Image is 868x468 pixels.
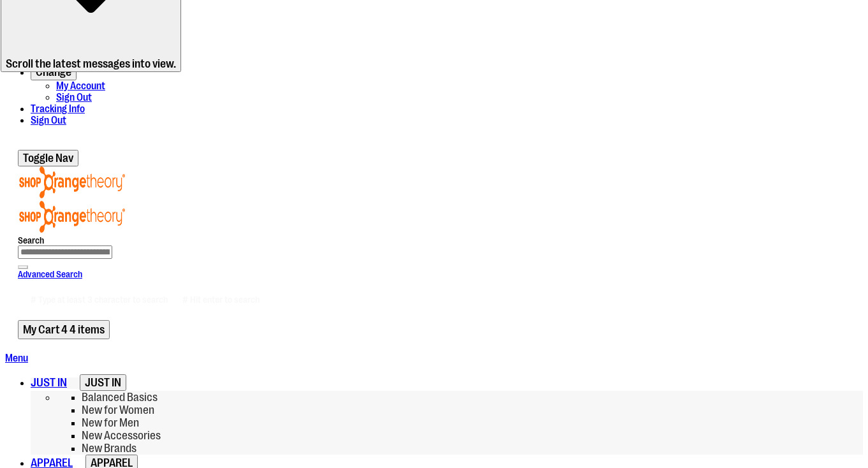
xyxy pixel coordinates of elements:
[36,66,71,78] span: Change
[31,295,168,305] span: # Type at least 3 character to search
[5,353,28,364] a: Menu
[18,166,126,198] img: Shop Orangetheory
[31,103,85,115] a: Tracking Info
[82,416,139,429] span: New for Men
[18,265,28,269] button: Search
[31,64,77,80] button: Account menu
[5,17,863,42] div: Promotional banner
[18,201,126,233] img: Shop Orangetheory
[31,115,66,126] a: Sign Out
[488,17,517,28] a: Details
[18,269,82,279] a: Advanced Search
[31,376,67,389] span: JUST IN
[70,323,105,336] span: 4
[82,391,158,404] span: Balanced Basics
[82,442,136,455] span: New Brands
[82,429,161,442] span: New Accessories
[85,376,121,389] span: JUST IN
[82,404,154,416] span: New for Women
[6,57,176,70] span: Scroll the latest messages into view.
[18,235,44,245] span: Search
[23,323,60,336] span: My Cart
[182,295,260,305] span: # Hit enter to search
[78,323,105,336] span: items
[56,92,92,103] a: Sign Out
[61,323,68,336] span: 4
[56,80,105,92] a: My Account
[18,320,110,339] button: My Cart 4 items
[23,152,73,165] span: Toggle Nav
[351,17,517,28] p: FREE Shipping, orders over $150.
[18,150,78,166] button: Toggle Nav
